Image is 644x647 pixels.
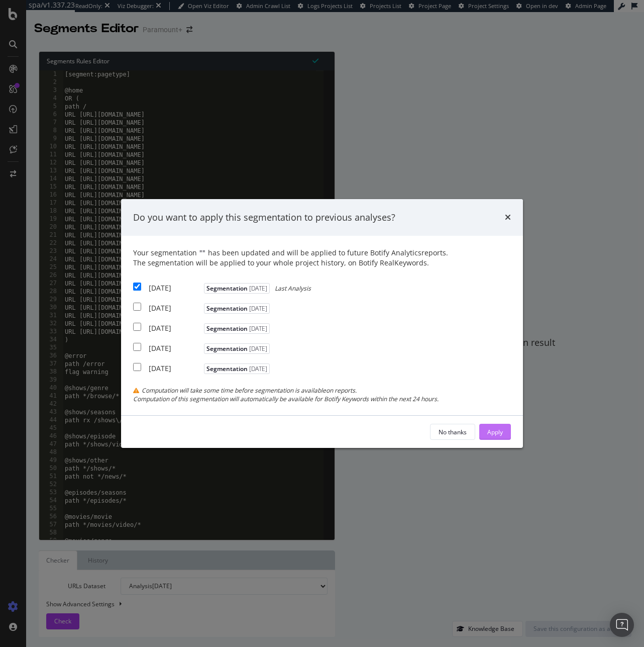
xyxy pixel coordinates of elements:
[149,343,201,353] div: [DATE]
[142,386,357,395] span: Computation will take some time before segmentation is available on reports.
[133,211,395,224] div: Do you want to apply this segmentation to previous analyses?
[275,284,311,293] span: Last Analysis
[199,248,205,257] span: " "
[610,613,634,637] div: Open Intercom Messenger
[133,258,511,268] div: The segmentation will be applied to your whole project history, on Botify RealKeywords.
[149,283,201,293] div: [DATE]
[204,283,270,294] span: Segmentation
[248,304,267,313] span: [DATE]
[149,363,201,374] div: [DATE]
[505,211,511,224] div: times
[204,363,270,374] span: Segmentation
[149,323,201,333] div: [DATE]
[133,248,511,268] div: Your segmentation has been updated and will be applied to future Botify Analytics reports.
[479,424,511,440] button: Apply
[430,424,475,440] button: No thanks
[248,344,267,353] span: [DATE]
[487,428,503,436] div: Apply
[133,395,511,403] div: Computation of this segmentation will automatically be available for Botify Keywords within the n...
[204,343,270,354] span: Segmentation
[248,364,267,373] span: [DATE]
[439,428,467,436] div: No thanks
[248,284,267,293] span: [DATE]
[248,324,267,333] span: [DATE]
[204,323,270,334] span: Segmentation
[121,199,523,448] div: modal
[204,303,270,314] span: Segmentation
[149,303,201,313] div: [DATE]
